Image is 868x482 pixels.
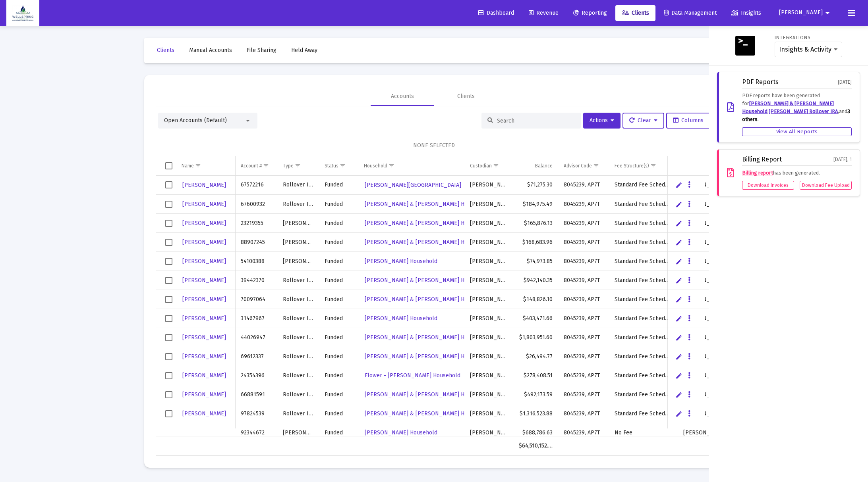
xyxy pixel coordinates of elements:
span: Clients [622,10,649,16]
span: Reporting [573,10,607,16]
mat-icon: arrow_drop_down [823,5,832,21]
span: Insights [731,10,761,16]
a: Data Management [657,5,723,21]
a: Insights [725,5,767,21]
button: [PERSON_NAME] [769,5,842,21]
a: Dashboard [472,5,520,21]
a: Reporting [567,5,613,21]
a: Revenue [522,5,565,21]
span: Data Management [664,10,717,16]
img: Dashboard [12,5,33,21]
span: Dashboard [478,10,514,16]
span: Revenue [529,10,559,16]
a: Clients [615,5,655,21]
span: [PERSON_NAME] [779,10,823,16]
